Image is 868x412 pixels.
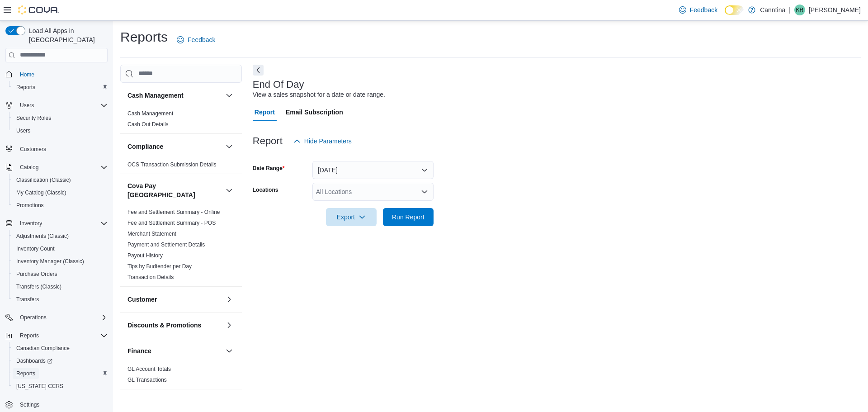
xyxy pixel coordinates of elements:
[253,65,264,76] button: Next
[760,5,785,15] p: Canntina
[255,103,275,121] span: Report
[13,294,108,305] span: Transfers
[253,136,283,147] h3: Report
[224,185,235,196] button: Cova Pay [GEOGRAPHIC_DATA]
[9,268,111,280] button: Purchase Orders
[127,377,167,383] a: GL Transactions
[16,100,38,111] button: Users
[9,124,111,137] button: Users
[9,242,111,255] button: Inventory Count
[224,294,235,305] button: Customer
[253,165,285,172] label: Date Range
[2,161,111,174] button: Catalog
[9,355,111,367] a: Dashboards
[13,243,58,254] a: Inventory Count
[2,217,111,230] button: Inventory
[9,112,111,124] button: Security Roles
[127,252,163,259] a: Payout History
[25,26,108,44] span: Load All Apps in [GEOGRAPHIC_DATA]
[127,121,169,128] span: Cash Out Details
[796,5,804,15] span: KR
[13,269,61,279] a: Purchase Orders
[16,84,35,91] span: Reports
[13,343,108,354] span: Canadian Compliance
[127,230,176,237] span: Merchant Statement
[16,312,108,323] span: Operations
[127,274,174,280] a: Transaction Details
[127,142,222,151] button: Compliance
[13,256,88,267] a: Inventory Manager (Classic)
[18,5,59,14] img: Cova
[253,79,304,90] h3: End Of Day
[13,175,75,185] a: Classification (Classic)
[794,5,805,15] div: Kenneth Roach Hasbun
[286,103,343,121] span: Email Subscription
[127,142,163,151] h3: Compliance
[188,35,215,44] span: Feedback
[290,132,355,150] button: Hide Parameters
[789,5,791,15] p: |
[16,399,43,410] a: Settings
[13,187,108,198] span: My Catalog (Classic)
[9,280,111,293] button: Transfers (Classic)
[20,332,39,339] span: Reports
[16,258,84,265] span: Inventory Manager (Classic)
[16,176,71,184] span: Classification (Classic)
[13,355,56,366] a: Dashboards
[127,161,217,168] a: OCS Transaction Submission Details
[16,283,61,290] span: Transfers (Classic)
[127,252,163,259] span: Payout History
[13,187,70,198] a: My Catalog (Classic)
[16,296,39,303] span: Transfers
[13,125,34,136] a: Users
[127,241,205,248] span: Payment and Settlement Details
[20,71,34,78] span: Home
[127,295,222,304] button: Customer
[9,380,111,393] button: [US_STATE] CCRS
[127,208,220,216] span: Fee and Settlement Summary - Online
[20,220,42,227] span: Inventory
[9,81,111,94] button: Reports
[127,209,220,215] a: Fee and Settlement Summary - Online
[809,5,861,15] p: [PERSON_NAME]
[2,311,111,324] button: Operations
[253,186,278,194] label: Locations
[173,31,219,49] a: Feedback
[9,230,111,242] button: Adjustments (Classic)
[9,174,111,186] button: Classification (Classic)
[20,401,39,408] span: Settings
[16,202,44,209] span: Promotions
[13,243,108,254] span: Inventory Count
[120,108,242,133] div: Cash Management
[16,162,108,173] span: Catalog
[127,231,176,237] a: Merchant Statement
[13,231,72,242] a: Adjustments (Classic)
[13,200,108,211] span: Promotions
[120,207,242,286] div: Cova Pay [GEOGRAPHIC_DATA]
[20,146,46,153] span: Customers
[16,383,63,390] span: [US_STATE] CCRS
[127,181,222,199] button: Cova Pay [GEOGRAPHIC_DATA]
[13,113,55,123] a: Security Roles
[2,99,111,112] button: Users
[383,208,434,226] button: Run Report
[421,188,428,195] button: Open list of options
[127,219,216,227] span: Fee and Settlement Summary - POS
[13,200,47,211] a: Promotions
[690,5,717,14] span: Feedback
[16,270,57,278] span: Purchase Orders
[16,399,108,410] span: Settings
[127,295,157,304] h3: Customer
[312,161,434,179] button: [DATE]
[20,102,34,109] span: Users
[127,346,222,355] button: Finance
[331,208,371,226] span: Export
[16,189,66,196] span: My Catalog (Classic)
[16,69,108,80] span: Home
[13,343,73,354] a: Canadian Compliance
[13,281,65,292] a: Transfers (Classic)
